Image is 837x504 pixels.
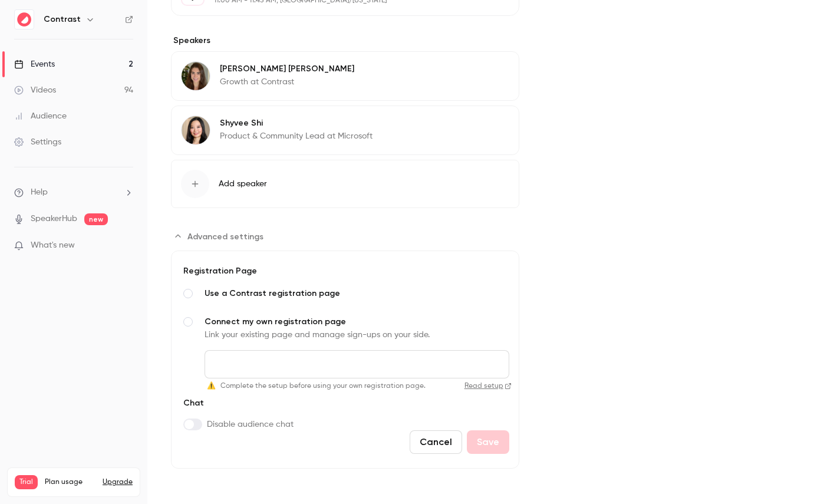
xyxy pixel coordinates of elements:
p: [PERSON_NAME] [PERSON_NAME] [220,63,354,75]
p: Growth at Contrast [220,76,354,88]
a: Read setup [430,381,512,391]
span: What's new [31,239,75,252]
p: Product & Community Lead at Microsoft [220,130,373,142]
div: ⚠️ [207,381,512,391]
button: Add speaker [171,160,519,208]
span: Connect my own registration page [205,316,509,328]
img: Shyvee Shi [182,116,210,144]
div: Events [14,58,55,70]
li: help-dropdown-opener [14,186,133,199]
span: Add speaker [219,178,267,190]
img: Lusine Sargsyan [182,62,210,90]
div: Link your existing page and manage sign-ups on your side. [205,329,509,341]
div: Registration Page [181,265,509,277]
div: Videos [14,84,56,96]
p: Shyvee Shi [220,117,373,129]
input: Connect my own registration pageLink your existing page and manage sign-ups on your side.⚠️Comple... [205,350,509,378]
span: Advanced settings [187,230,263,243]
span: Use a Contrast registration page [205,288,509,299]
div: Chat [181,397,294,419]
button: Upgrade [103,477,133,487]
span: Disable audience chat [207,419,294,430]
span: Plan usage [45,477,95,487]
span: new [84,213,108,225]
div: Shyvee ShiShyvee ShiProduct & Community Lead at Microsoft [171,106,519,155]
img: Contrast [15,10,34,29]
button: Cancel [410,430,462,454]
div: Settings [14,136,61,148]
section: Advanced settings [171,227,519,469]
div: Audience [14,110,67,122]
span: Complete the setup before using your own registration page. [220,381,426,391]
label: Speakers [171,35,519,47]
div: Lusine Sargsyan[PERSON_NAME] [PERSON_NAME]Growth at Contrast [171,51,519,101]
a: SpeakerHub [31,213,77,225]
h6: Contrast [44,14,81,25]
button: Advanced settings [171,227,271,246]
span: Help [31,186,48,199]
span: Trial [15,475,38,489]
